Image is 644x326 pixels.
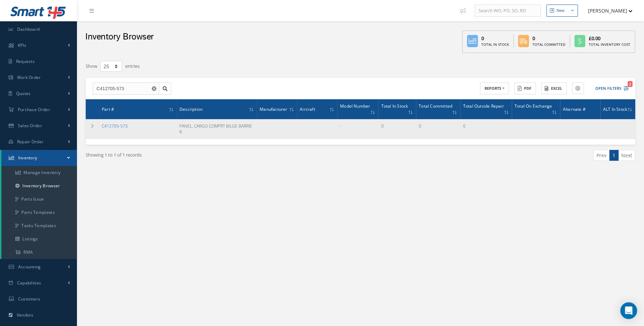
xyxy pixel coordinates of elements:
[1,193,77,206] a: Parts Issue
[378,119,416,139] td: 0
[546,5,578,17] button: New
[475,5,541,17] input: Search WO, PO, SO, RO
[260,106,287,112] span: Manufacturer
[300,106,315,112] span: Aircraft
[18,123,42,129] span: Sales Order
[1,232,77,246] a: Listings
[1,206,77,219] a: Parts Templates
[17,312,34,318] span: Vendors
[18,42,26,48] span: KPIs
[18,264,41,270] span: Accounting
[18,296,41,302] span: Customers
[481,42,509,47] div: Total In Stock
[1,166,77,179] a: Manage Inventory
[589,83,629,94] button: Open Filters2
[340,102,370,109] span: Model Number
[93,82,159,95] input: Search by Part #
[1,246,77,259] a: RMA
[1,219,77,232] a: Tasks Templates
[603,106,627,112] span: ALT In Stock
[340,123,341,129] span: -
[515,102,552,109] span: Total On Exchange
[18,155,37,161] span: Inventory
[460,119,512,139] td: 0
[152,86,156,91] svg: Reset
[85,32,154,42] h2: Inventory Browser
[480,82,509,95] button: REPORTS
[125,60,140,70] label: entries
[532,35,565,42] div: 0
[557,8,565,14] div: New
[18,107,50,113] span: Purchase Order
[17,280,41,286] span: Capabilities
[589,35,630,42] div: £0.00
[1,150,77,166] a: Inventory
[419,102,452,109] span: Total Committed
[177,119,257,139] td: PANEL, CARGO COMPRT BILGE BARRIER
[481,35,509,42] div: 0
[381,102,408,109] span: Total In Stock
[17,26,40,32] span: Dashboard
[102,123,128,129] a: C412705-573
[628,81,632,87] span: 2
[563,106,586,112] span: Alternate #
[17,74,41,80] span: Work Order
[620,302,637,319] div: Open Intercom Messenger
[416,119,460,139] td: 0
[16,58,35,64] span: Requests
[150,82,159,95] button: Reset
[463,102,504,109] span: Total Outside Repair
[532,42,565,47] div: Total Committed
[179,106,203,112] span: Description
[1,179,77,193] a: Inventory Browser
[102,106,114,112] span: Part #
[17,139,44,145] span: Repair Order
[16,90,31,96] span: Quotes
[589,42,630,47] div: Total Inventory Cost
[80,150,361,166] div: Showing 1 to 1 of 1 records
[541,82,567,95] button: Excel
[581,4,632,17] button: [PERSON_NAME]
[609,150,618,161] a: 1
[86,60,97,70] label: Show
[514,82,536,95] button: PDF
